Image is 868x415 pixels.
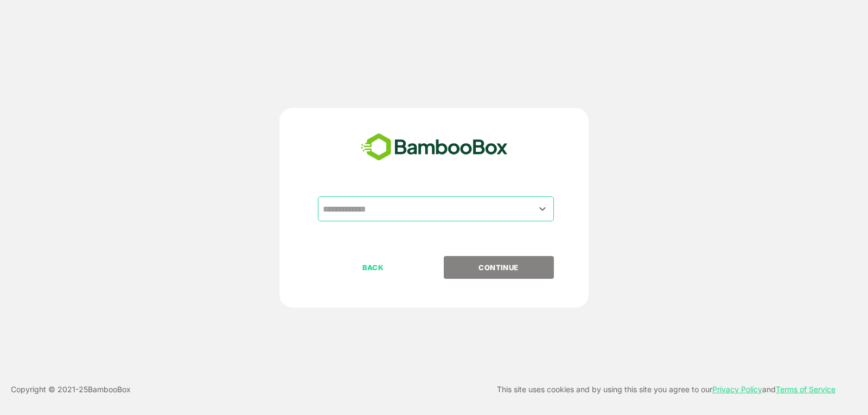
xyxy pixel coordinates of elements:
button: CONTINUE [444,256,554,279]
p: CONTINUE [444,261,553,273]
a: Privacy Policy [712,385,762,394]
button: Open [535,201,550,216]
p: This site uses cookies and by using this site you agree to our and [497,383,835,396]
img: bamboobox [355,130,514,165]
p: BACK [319,261,427,273]
p: Copyright © 2021- 25 BambooBox [11,383,131,396]
a: Terms of Service [776,385,835,394]
button: BACK [318,256,428,279]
